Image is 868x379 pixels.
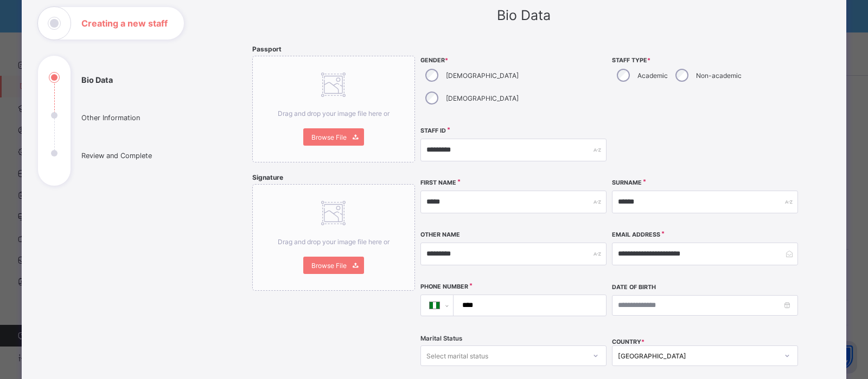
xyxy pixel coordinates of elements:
label: Staff ID [420,127,446,134]
span: Gender [420,57,607,64]
span: Browse File [311,262,347,270]
span: Staff Type [612,57,798,64]
span: Browse File [311,133,347,141]
label: Email Address [612,231,660,238]
span: Drag and drop your image file here or [278,238,390,246]
label: First Name [420,179,456,186]
label: Date of Birth [612,284,656,291]
label: [DEMOGRAPHIC_DATA] [446,94,519,102]
label: Phone Number [420,283,468,290]
div: Drag and drop your image file here orBrowse File [252,56,415,162]
span: Signature [252,173,283,181]
label: Non-academic [696,71,742,80]
span: Bio Data [497,7,551,23]
span: COUNTRY [612,338,644,345]
label: Surname [612,179,642,186]
div: Drag and drop your image file here orBrowse File [252,184,415,291]
div: [GEOGRAPHIC_DATA] [618,352,778,360]
label: Other Name [420,231,460,238]
label: Academic [637,71,668,80]
span: Marital Status [420,335,462,342]
span: Passport [252,45,282,53]
h1: Creating a new staff [81,19,168,28]
span: Drag and drop your image file here or [278,109,390,117]
div: Select marital status [426,345,488,366]
label: [DEMOGRAPHIC_DATA] [446,71,519,80]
